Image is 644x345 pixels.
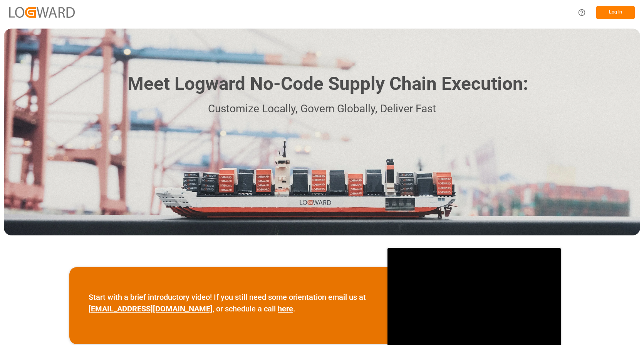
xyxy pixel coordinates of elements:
a: here [278,304,293,313]
p: Start with a brief introductory video! If you still need some orientation email us at , or schedu... [89,291,368,315]
button: Log In [596,6,635,19]
h1: Meet Logward No-Code Supply Chain Execution: [127,70,528,98]
button: Help Center [573,4,590,21]
a: [EMAIL_ADDRESS][DOMAIN_NAME] [89,304,213,313]
p: Customize Locally, Govern Globally, Deliver Fast [116,100,528,118]
img: Logward_new_orange.png [9,7,75,17]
